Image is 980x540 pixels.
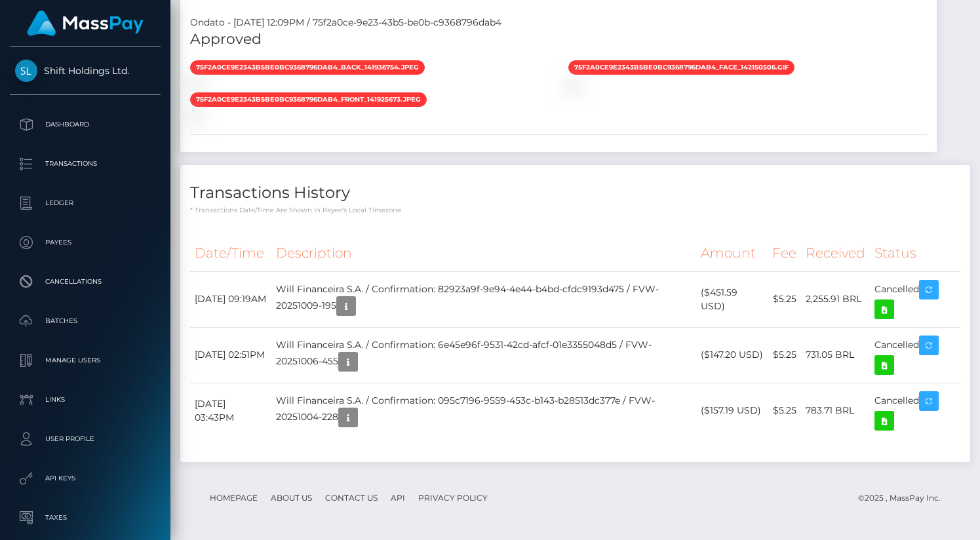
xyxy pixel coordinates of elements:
p: Cancellations [15,272,155,292]
p: User Profile [15,429,155,449]
p: Payees [15,233,155,252]
p: Dashboard [15,115,155,134]
img: Shift Holdings Ltd. [15,60,37,82]
p: Batches [15,311,155,331]
p: Transactions [15,154,155,174]
p: Links [15,390,155,410]
img: MassPay Logo [27,10,144,36]
span: Shift Holdings Ltd. [10,65,161,77]
p: API Keys [15,469,155,488]
p: Taxes [15,508,155,528]
p: Ledger [15,193,155,213]
p: Manage Users [15,351,155,370]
